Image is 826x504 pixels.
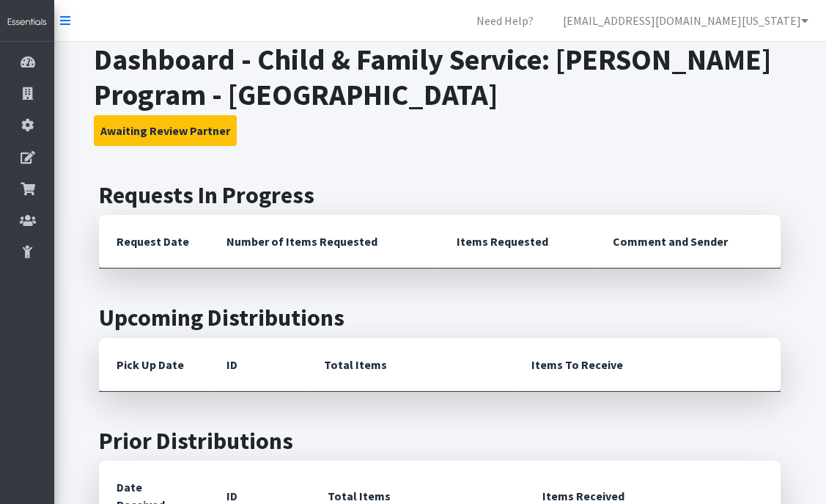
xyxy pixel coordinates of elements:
a: [EMAIL_ADDRESS][DOMAIN_NAME][US_STATE] [551,6,820,35]
th: Total Items [306,338,513,392]
th: Pick Up Date [99,338,209,392]
h2: Prior Distributions [99,427,781,455]
h1: Dashboard - Child & Family Service: [PERSON_NAME] Program - [GEOGRAPHIC_DATA] [94,42,786,112]
th: ID [209,338,306,392]
th: Items To Receive [514,338,781,392]
th: Comment and Sender [595,215,781,269]
button: Awaiting Review Partner [94,115,237,146]
th: Items Requested [439,215,596,269]
a: Need Help? [465,6,545,35]
h2: Requests In Progress [99,181,781,209]
h2: Upcoming Distributions [99,304,781,332]
th: Request Date [99,215,209,269]
img: HumanEssentials [6,16,48,29]
th: Number of Items Requested [209,215,438,269]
